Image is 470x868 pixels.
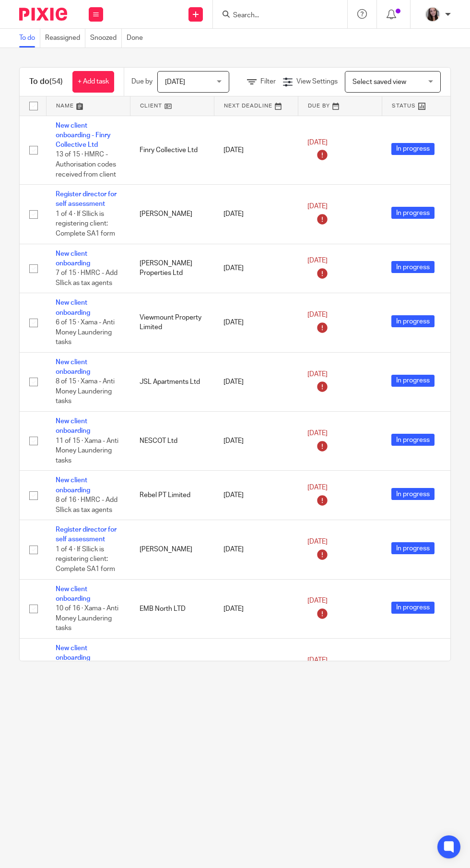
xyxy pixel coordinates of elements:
[130,412,214,471] td: NESCOT Ltd
[130,293,214,352] td: Viewmount Property Limited
[391,488,435,500] span: In progress
[130,116,214,185] td: Finry Collective Ltd
[214,412,298,471] td: [DATE]
[130,579,214,638] td: EMB North LTD
[56,497,117,513] span: 8 of 16 · HMRC - Add Sllick as tax agents
[90,29,122,48] a: Snoozed
[56,645,90,661] a: New client onboarding
[130,185,214,244] td: [PERSON_NAME]
[425,7,440,22] img: Nicole%202023.jpg
[56,191,117,207] a: Register director for self assessment
[131,77,153,86] p: Due by
[56,379,115,405] span: 8 of 15 · Xama - Anti Money Laundering tasks
[49,78,63,85] span: (54)
[56,586,90,602] a: New client onboarding
[56,319,115,345] span: 6 of 15 · Xama - Anti Money Laundering tasks
[307,538,328,545] span: [DATE]
[391,261,435,273] span: In progress
[130,520,214,579] td: [PERSON_NAME]
[391,315,435,327] span: In progress
[56,211,115,237] span: 1 of 4 · If Sllick is registering client: Complete SA1 form
[56,270,117,286] span: 7 of 15 · HMRC - Add Sllick as tax agents
[56,438,118,464] span: 11 of 15 · Xama - Anti Money Laundering tasks
[214,293,298,352] td: [DATE]
[56,122,111,149] a: New client onboarding - Finry Collective Ltd
[165,79,185,85] span: [DATE]
[391,434,435,446] span: In progress
[214,116,298,185] td: [DATE]
[352,79,406,85] span: Select saved view
[56,605,118,631] span: 10 of 16 · Xama - Anti Money Laundering tasks
[307,598,328,605] span: [DATE]
[391,375,435,387] span: In progress
[214,520,298,579] td: [DATE]
[19,8,67,21] img: Pixie
[56,359,90,375] a: New client onboarding
[56,546,115,572] span: 1 of 4 · If Sllick is registering client: Complete SA1 form
[56,477,90,493] a: New client onboarding
[307,139,328,146] span: [DATE]
[296,78,338,85] span: View Settings
[214,638,298,697] td: [DATE]
[307,657,328,664] span: [DATE]
[130,352,214,411] td: JSL Apartments Ltd
[307,484,328,491] span: [DATE]
[72,71,114,93] a: + Add task
[56,299,90,316] a: New client onboarding
[391,207,435,219] span: In progress
[127,29,148,48] a: Done
[260,78,276,85] span: Filter
[130,471,214,520] td: Rebel PT Limited
[45,29,85,48] a: Reassigned
[214,471,298,520] td: [DATE]
[56,418,90,434] a: New client onboarding
[214,185,298,244] td: [DATE]
[56,250,90,267] a: New client onboarding
[307,257,328,264] span: [DATE]
[19,29,40,48] a: To do
[232,12,318,20] input: Search
[214,352,298,411] td: [DATE]
[29,77,63,87] h1: To do
[307,430,328,437] span: [DATE]
[391,602,435,614] span: In progress
[307,203,328,210] span: [DATE]
[214,579,298,638] td: [DATE]
[56,152,116,178] span: 13 of 15 · HMRC - Authorisation codes received from client
[130,244,214,293] td: [PERSON_NAME] Properties Ltd
[307,311,328,318] span: [DATE]
[214,244,298,293] td: [DATE]
[391,542,435,554] span: In progress
[307,371,328,378] span: [DATE]
[56,526,117,543] a: Register director for self assessment
[130,638,214,697] td: EMB Property LTD
[391,143,435,155] span: In progress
